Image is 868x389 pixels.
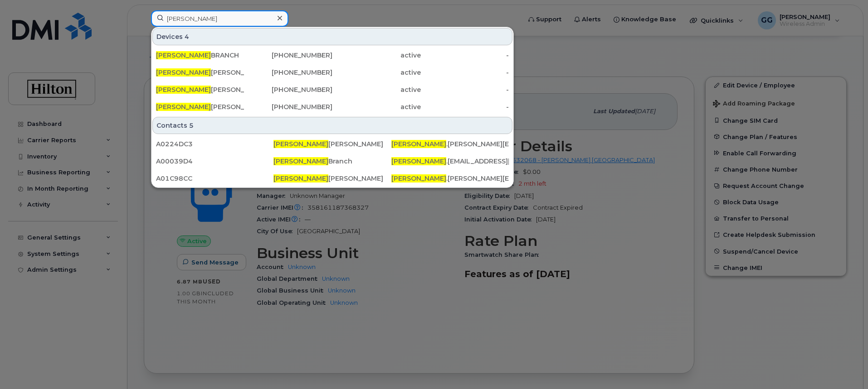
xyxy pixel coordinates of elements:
span: [PERSON_NAME] [273,157,328,165]
div: Branch [273,157,391,166]
div: [PERSON_NAME] [156,85,244,94]
div: Devices [152,28,512,45]
a: [PERSON_NAME][PERSON_NAME][PHONE_NUMBER]active- [152,82,512,98]
div: [PHONE_NUMBER] [244,68,333,77]
div: [PHONE_NUMBER] [244,51,333,60]
a: [PERSON_NAME]BRANCH[PHONE_NUMBER]active- [152,47,512,63]
span: [PERSON_NAME] [391,174,446,182]
span: [PERSON_NAME] [273,174,328,182]
span: 4 [185,32,189,41]
span: [PERSON_NAME] [156,68,211,77]
a: [PERSON_NAME][PERSON_NAME][PHONE_NUMBER]active- [152,64,512,81]
span: [PERSON_NAME] [156,103,211,111]
a: A00039D4[PERSON_NAME]Branch[PERSON_NAME].[EMAIL_ADDRESS][DOMAIN_NAME] [152,153,512,169]
span: [PERSON_NAME] [156,86,211,94]
div: A00039D4 [156,157,273,166]
iframe: Messenger Launcher [829,350,861,382]
div: - [421,68,509,77]
div: [PHONE_NUMBER] [244,85,333,94]
div: A01C98CC [156,174,273,183]
a: A01C98CC[PERSON_NAME][PERSON_NAME][PERSON_NAME].[PERSON_NAME][EMAIL_ADDRESS][PERSON_NAME][DOMAIN_... [152,170,512,187]
div: - [421,85,509,94]
div: .[EMAIL_ADDRESS][DOMAIN_NAME] [391,157,509,166]
div: active [332,102,421,111]
div: active [332,68,421,77]
div: active [332,51,421,60]
div: [PERSON_NAME] [156,102,244,111]
div: - [421,51,509,60]
span: [PERSON_NAME] [391,157,446,165]
div: active [332,85,421,94]
a: A0224DC3[PERSON_NAME][PERSON_NAME][PERSON_NAME].[PERSON_NAME][EMAIL_ADDRESS][PERSON_NAME][DOMAIN_... [152,136,512,152]
div: BRANCH [156,51,244,60]
div: A0224DC3 [156,139,273,149]
span: 5 [189,121,194,130]
a: [PERSON_NAME][PERSON_NAME][PHONE_NUMBER]active- [152,99,512,115]
span: [PERSON_NAME] [156,51,211,59]
span: [PERSON_NAME] [273,140,328,148]
div: [PERSON_NAME] [273,174,391,183]
div: - [421,102,509,111]
div: Contacts [152,117,512,134]
div: [PHONE_NUMBER] [244,102,333,111]
div: [PERSON_NAME] [156,68,244,77]
input: Find something... [151,10,288,27]
div: .[PERSON_NAME][EMAIL_ADDRESS][PERSON_NAME][DOMAIN_NAME] [391,174,509,183]
div: .[PERSON_NAME][EMAIL_ADDRESS][PERSON_NAME][DOMAIN_NAME] [391,139,509,149]
div: [PERSON_NAME] [273,139,391,149]
span: [PERSON_NAME] [391,140,446,148]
